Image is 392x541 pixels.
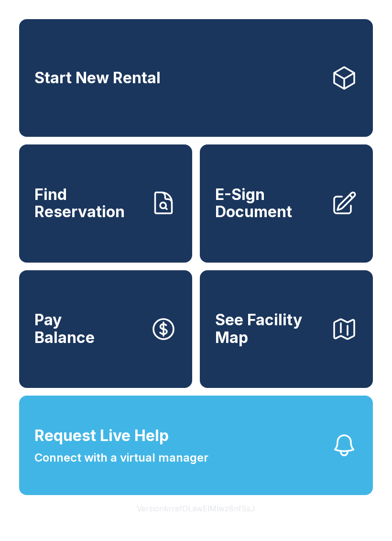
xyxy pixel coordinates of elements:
span: E-Sign Document [215,186,323,221]
span: Request Live Help [34,424,169,447]
a: Find Reservation [19,144,192,262]
span: Pay Balance [34,311,95,346]
span: Find Reservation [34,186,142,221]
a: E-Sign Document [200,144,373,262]
span: See Facility Map [215,311,323,346]
button: Request Live HelpConnect with a virtual manager [19,396,373,495]
span: Connect with a virtual manager [34,449,208,466]
button: See Facility Map [200,270,373,388]
span: Start New Rental [34,69,161,87]
button: PayBalance [19,270,192,388]
a: Start New Rental [19,19,373,137]
button: VersionkrrefDLawElMlwz8nfSsJ [129,495,263,522]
